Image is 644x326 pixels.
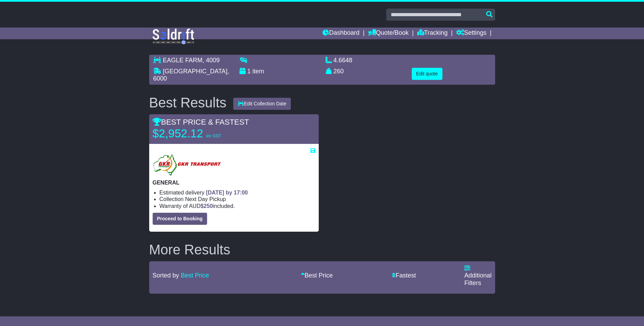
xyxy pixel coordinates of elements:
[185,196,226,202] span: Next Day Pickup
[153,68,229,82] span: , 6000
[368,28,409,39] a: Quote/Book
[153,127,239,140] p: $2,952.12
[247,68,251,75] span: 1
[417,28,448,39] a: Tracking
[464,265,491,286] a: Additional Filters
[323,28,359,39] a: Dashboard
[160,203,315,209] li: Warranty of AUD included.
[456,28,487,39] a: Settings
[153,213,207,225] button: Proceed to Booking
[253,68,264,75] span: item
[204,203,213,209] span: 250
[181,272,209,279] a: Best Price
[146,95,230,110] div: Best Results
[163,68,227,75] span: [GEOGRAPHIC_DATA]
[153,179,315,186] p: GENERAL
[206,134,221,138] span: inc GST
[160,189,315,196] li: Estimated delivery
[334,68,344,75] span: 260
[412,68,442,80] button: Edit quote
[160,196,315,202] li: Collection
[233,98,291,110] button: Edit Collection Date
[153,154,223,176] img: GKR: GENERAL
[392,272,416,279] a: Fastest
[334,57,352,64] span: 4.6648
[153,272,179,279] span: Sorted by
[153,118,249,126] span: BEST PRICE & FASTEST
[149,242,495,257] h2: More Results
[301,272,333,279] a: Best Price
[203,57,220,64] span: , 4009
[206,190,248,196] span: [DATE] by 17:00
[201,203,213,209] span: $
[163,57,203,64] span: EAGLE FARM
